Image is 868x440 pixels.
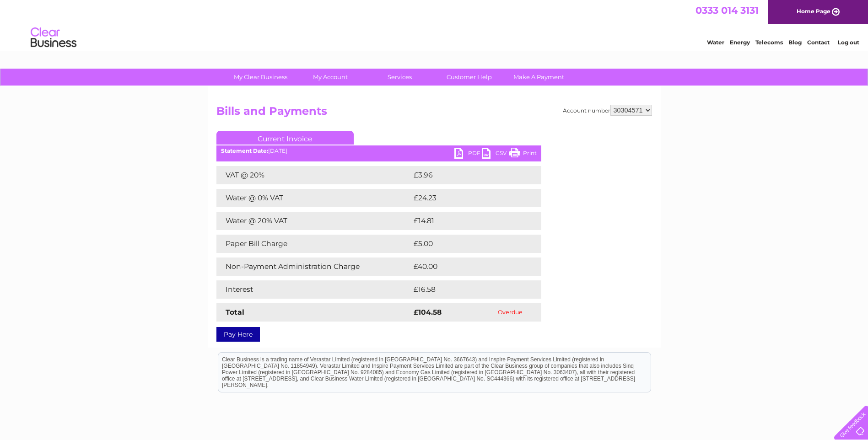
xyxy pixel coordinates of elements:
td: Non-Payment Administration Charge [216,258,411,276]
td: Overdue [480,303,541,322]
a: Make A Payment [501,69,577,86]
b: Statement Date: [221,147,268,154]
a: CSV [482,148,509,161]
a: My Account [292,69,368,86]
td: £16.58 [411,280,522,299]
div: Account number [563,105,652,116]
a: Energy [730,39,750,46]
div: Clear Business is a trading name of Verastar Limited (registered in [GEOGRAPHIC_DATA] No. 3667643... [218,5,651,44]
a: Telecoms [755,39,783,46]
a: Pay Here [216,327,260,342]
a: 0333 014 3131 [695,5,759,16]
a: Current Invoice [216,131,354,145]
td: Water @ 0% VAT [216,189,411,207]
td: Interest [216,280,411,299]
td: £24.23 [411,189,523,207]
td: £3.96 [411,166,520,184]
a: Water [707,39,724,46]
a: Customer Help [431,69,507,86]
a: My Clear Business [223,69,298,86]
a: Log out [838,39,859,46]
td: Paper Bill Charge [216,235,411,253]
td: £14.81 [411,212,521,230]
td: VAT @ 20% [216,166,411,184]
img: logo.png [30,24,77,52]
div: [DATE] [216,148,541,154]
a: Services [362,69,437,86]
a: PDF [454,148,482,161]
strong: Total [226,308,244,317]
a: Print [509,148,537,161]
td: £5.00 [411,235,520,253]
strong: £104.58 [414,308,442,317]
h2: Bills and Payments [216,105,652,122]
a: Blog [788,39,802,46]
td: £40.00 [411,258,523,276]
td: Water @ 20% VAT [216,212,411,230]
a: Contact [807,39,830,46]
